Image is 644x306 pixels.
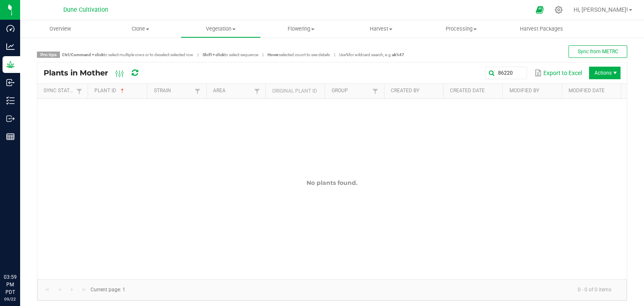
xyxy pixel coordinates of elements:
[6,96,15,105] inline-svg: Inventory
[267,52,330,57] span: selected count to see details
[421,20,501,38] a: Processing
[100,20,180,38] a: Clone
[530,2,549,18] span: Open Ecommerce Menu
[306,179,358,187] span: No plants found.
[37,279,627,301] kendo-pager: Current page: 1
[154,88,193,94] a: StrainSortable
[203,52,258,57] span: to select sequence
[332,88,371,94] a: GroupSortable
[20,20,100,38] a: Overview
[6,114,15,123] inline-svg: Outbound
[392,52,404,57] strong: ak%47
[341,25,421,33] span: Harvest
[450,88,499,94] a: Created DateSortable
[509,25,574,33] span: Harvest Packages
[341,20,421,38] a: Harvest
[370,86,380,96] a: Filter
[44,66,153,80] div: Plants in Mother
[63,6,108,13] span: Dune Cultivation
[574,6,628,13] span: Hi, [PERSON_NAME]!
[252,86,262,96] a: Filter
[181,20,261,38] a: Vegetation
[203,52,224,57] strong: Shift + click
[6,132,15,141] inline-svg: Reports
[589,67,621,79] li: Actions
[8,239,34,264] iframe: Resource center
[261,20,341,38] a: Flowering
[578,49,618,54] span: Sync from METRC
[38,25,82,33] span: Overview
[62,52,193,57] span: to select multiple rows or to deselect selected row
[261,25,340,33] span: Flowering
[258,52,267,58] span: |
[119,88,126,94] span: Sortable
[553,6,564,14] div: Manage settings
[130,283,618,297] kendo-pager-info: 0 - 0 of 0 items
[4,296,16,302] p: 09/22
[391,88,440,94] a: Created BySortable
[101,25,180,33] span: Clone
[94,88,144,94] a: Plant IDSortable
[509,88,559,94] a: Modified BySortable
[569,45,627,58] button: Sync from METRC
[44,88,74,94] a: Sync StatusSortable
[532,66,584,80] button: Export to Excel
[6,42,15,51] inline-svg: Analytics
[330,52,339,58] span: |
[37,52,60,58] span: Pro tips
[346,52,349,57] strong: %
[74,86,84,96] a: Filter
[181,25,260,33] span: Vegetation
[339,52,404,57] span: Use for wildcard search, e.g.
[193,52,203,58] span: |
[501,20,582,38] a: Harvest Packages
[422,25,501,33] span: Processing
[6,24,15,33] inline-svg: Dashboard
[6,60,15,69] inline-svg: Grow
[569,88,618,94] a: Modified DateSortable
[62,52,104,57] strong: Ctrl/Command + click
[4,273,16,296] p: 03:59 PM PDT
[265,84,325,99] th: Original Plant ID
[6,78,15,87] inline-svg: Inbound
[192,86,203,96] a: Filter
[267,52,279,57] strong: Hover
[485,67,527,79] input: Search
[213,88,252,94] a: AreaSortable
